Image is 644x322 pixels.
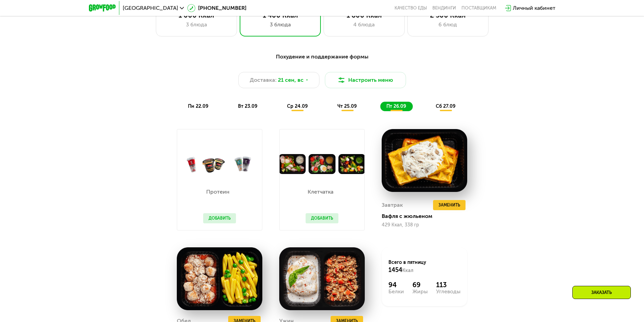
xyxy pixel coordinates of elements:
[461,5,496,11] div: поставщикам
[388,259,460,274] div: Всего в пятницу
[386,103,406,109] span: пт 26.09
[382,200,403,210] div: Завтрак
[123,5,178,11] span: [GEOGRAPHIC_DATA]
[306,189,335,195] p: Клетчатка
[382,222,467,228] div: 429 Ккал, 338 гр
[395,5,427,11] a: Качество еды
[325,72,406,88] button: Настроить меню
[436,281,460,289] div: 113
[247,21,314,29] div: 3 блюда
[306,213,338,223] button: Добавить
[337,103,357,109] span: чт 25.09
[513,4,555,12] div: Личный кабинет
[188,103,208,109] span: пн 22.09
[412,281,428,289] div: 69
[250,76,277,84] span: Доставка:
[414,21,481,29] div: 6 блюд
[433,200,466,210] button: Заменить
[187,4,246,12] a: [PHONE_NUMBER]
[382,213,473,220] div: Вафля с жюльеном
[331,21,398,29] div: 4 блюда
[238,103,257,109] span: вт 23.09
[122,53,522,61] div: Похудение и поддержание формы
[436,103,455,109] span: сб 27.09
[436,289,460,294] div: Углеводы
[438,202,460,208] span: Заменить
[163,21,230,29] div: 3 блюда
[388,289,404,294] div: Белки
[203,189,233,195] p: Протеин
[432,5,456,11] a: Вендинги
[402,268,413,273] span: Ккал
[278,76,304,84] span: 21 сен, вс
[572,286,631,299] div: Заказать
[388,281,404,289] div: 94
[203,213,236,223] button: Добавить
[412,289,428,294] div: Жиры
[388,266,402,274] span: 1454
[287,103,308,109] span: ср 24.09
